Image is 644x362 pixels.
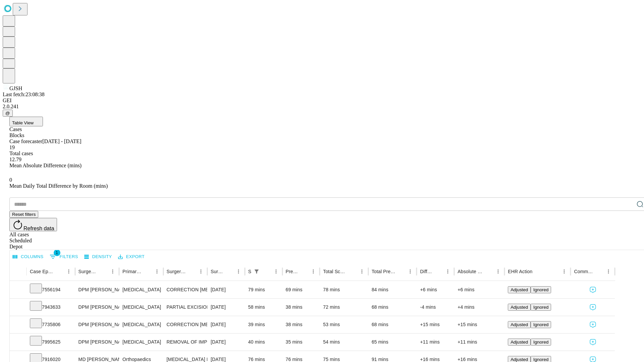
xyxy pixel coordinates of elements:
[12,120,34,125] span: Table View
[286,269,299,274] div: Predicted In Room Duration
[533,322,548,327] span: Ignored
[372,269,396,274] div: Total Predicted Duration
[54,249,60,256] span: 1
[458,281,501,298] div: +6 mins
[55,267,64,276] button: Sort
[12,212,36,217] span: Reset filters
[11,252,45,262] button: Select columns
[262,267,271,276] button: Sort
[286,299,317,316] div: 38 mins
[323,299,365,316] div: 72 mins
[187,267,196,276] button: Sort
[357,267,367,276] button: Menu
[248,299,279,316] div: 58 mins
[508,269,532,274] div: EHR Action
[3,92,45,97] span: Last fetch: 23:08:38
[152,267,162,276] button: Menu
[99,267,108,276] button: Sort
[533,267,542,276] button: Sort
[78,334,116,351] div: DPM [PERSON_NAME] [PERSON_NAME]
[9,163,82,168] span: Mean Absolute Difference (mins)
[420,269,433,274] div: Difference
[420,316,451,333] div: +15 mins
[299,267,309,276] button: Sort
[406,267,415,276] button: Menu
[211,316,241,333] div: [DATE]
[30,299,72,316] div: 7943633
[78,281,116,298] div: DPM [PERSON_NAME] [PERSON_NAME]
[143,267,152,276] button: Sort
[458,269,483,274] div: Absolute Difference
[9,150,33,156] span: Total cases
[533,287,548,292] span: Ignored
[323,316,365,333] div: 53 mins
[234,267,243,276] button: Menu
[372,316,414,333] div: 68 mins
[211,269,224,274] div: Surgery Date
[9,157,21,162] span: 12.79
[286,281,317,298] div: 69 mins
[323,281,365,298] div: 78 mins
[531,286,551,293] button: Ignored
[309,267,318,276] button: Menu
[531,304,551,311] button: Ignored
[248,316,279,333] div: 39 mins
[78,269,98,274] div: Surgeon Name
[372,299,414,316] div: 68 mins
[508,304,531,311] button: Adjusted
[420,281,451,298] div: +6 mins
[323,334,365,351] div: 54 mins
[248,281,279,298] div: 79 mins
[286,334,317,351] div: 35 mins
[348,267,357,276] button: Sort
[13,284,23,296] button: Expand
[511,340,528,345] span: Adjusted
[531,321,551,328] button: Ignored
[248,269,251,274] div: Scheduled In Room Duration
[511,287,528,292] span: Adjusted
[167,299,204,316] div: PARTIAL EXCISION PHALANX OF TOE
[196,267,206,276] button: Menu
[116,252,146,262] button: Export
[252,267,261,276] button: Show filters
[122,334,160,351] div: [MEDICAL_DATA]
[9,218,57,231] button: Refresh data
[48,251,80,262] button: Show filters
[167,281,204,298] div: CORRECTION [MEDICAL_DATA], DOUBLE [MEDICAL_DATA]
[372,281,414,298] div: 84 mins
[396,267,406,276] button: Sort
[3,104,641,110] div: 2.0.241
[224,267,234,276] button: Sort
[420,334,451,351] div: +11 mins
[167,269,186,274] div: Surgery Name
[9,138,42,144] span: Case forecaster
[122,281,160,298] div: [MEDICAL_DATA]
[30,269,54,274] div: Case Epic Id
[42,138,81,144] span: [DATE] - [DATE]
[122,299,160,316] div: [MEDICAL_DATA]
[252,267,261,276] div: 1 active filter
[122,269,142,274] div: Primary Service
[78,316,116,333] div: DPM [PERSON_NAME] [PERSON_NAME]
[3,110,13,117] button: @
[78,299,116,316] div: DPM [PERSON_NAME] [PERSON_NAME]
[574,269,593,274] div: Comments
[23,226,54,231] span: Refresh data
[604,267,613,276] button: Menu
[13,319,23,331] button: Expand
[122,316,160,333] div: [MEDICAL_DATA]
[30,316,72,333] div: 7735806
[211,281,241,298] div: [DATE]
[13,302,23,313] button: Expand
[458,299,501,316] div: +4 mins
[108,267,117,276] button: Menu
[83,252,114,262] button: Density
[531,339,551,346] button: Ignored
[9,183,108,189] span: Mean Daily Total Difference by Room (mins)
[30,281,72,298] div: 7556194
[30,334,72,351] div: 7995625
[5,111,10,116] span: @
[372,334,414,351] div: 65 mins
[211,334,241,351] div: [DATE]
[443,267,452,276] button: Menu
